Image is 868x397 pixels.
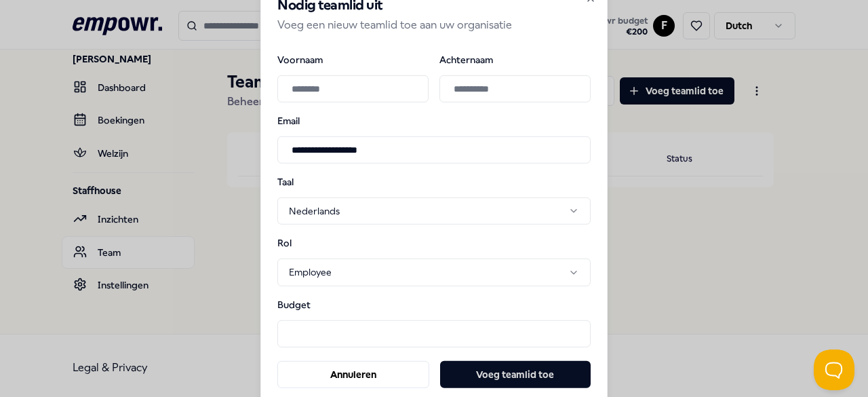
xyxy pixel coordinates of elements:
label: Email [277,116,591,126]
p: Voeg een nieuw teamlid toe aan uw organisatie [277,16,591,33]
label: Budget [277,300,348,309]
label: Voornaam [277,55,429,64]
label: Taal [277,177,348,187]
button: Voeg teamlid toe [440,361,591,388]
button: Annuleren [277,361,429,388]
label: Achternaam [439,55,591,64]
label: Rol [277,238,348,248]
